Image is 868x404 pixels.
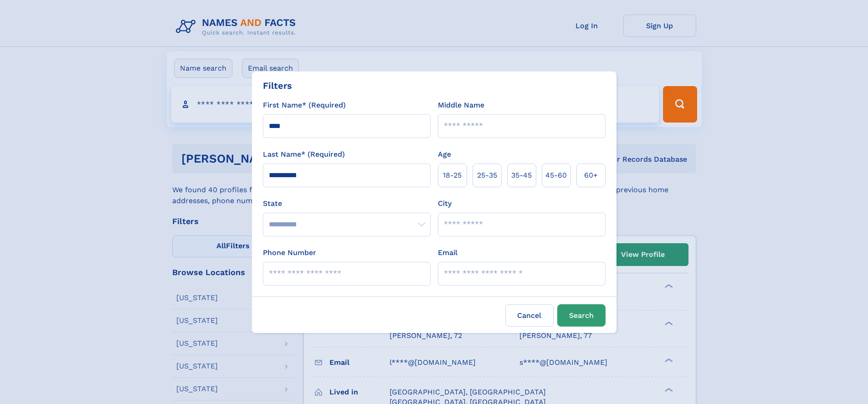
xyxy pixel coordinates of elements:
[584,170,598,181] span: 60+
[477,170,497,181] span: 25‑35
[438,149,451,160] label: Age
[263,100,346,111] label: First Name* (Required)
[545,170,567,181] span: 45‑60
[438,247,457,258] label: Email
[557,304,606,327] button: Search
[263,247,316,258] label: Phone Number
[511,170,532,181] span: 35‑45
[263,198,431,209] label: State
[438,100,484,111] label: Middle Name
[263,149,345,160] label: Last Name* (Required)
[443,170,462,181] span: 18‑25
[438,198,452,209] label: City
[505,304,554,327] label: Cancel
[263,79,292,92] div: Filters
